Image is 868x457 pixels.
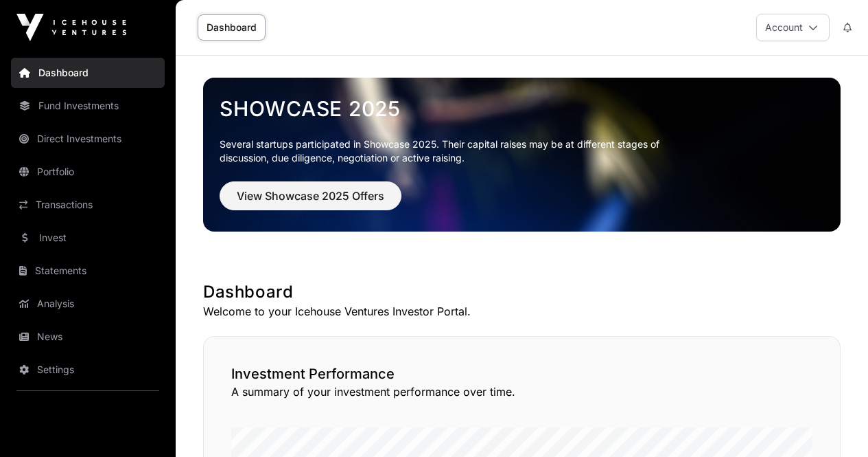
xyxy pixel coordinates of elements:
[11,355,165,385] a: Settings
[11,190,165,220] a: Transactions
[11,157,165,187] a: Portfolio
[11,223,165,253] a: Invest
[220,181,401,210] button: View Showcase 2025 Offers
[237,188,384,204] span: View Showcase 2025 Offers
[11,322,165,352] a: News
[11,124,165,154] a: Direct Investments
[231,364,812,383] h2: Investment Performance
[11,289,165,319] a: Analysis
[16,14,126,41] img: Icehouse Ventures Logo
[756,14,830,41] button: Account
[11,256,165,286] a: Statements
[203,303,841,320] p: Welcome to your Icehouse Ventures Investor Portal.
[198,14,266,41] a: Dashboard
[231,383,812,400] p: A summary of your investment performance over time.
[220,137,681,165] p: Several startups participated in Showcase 2025. Their capital raises may be at different stages o...
[11,58,165,88] a: Dashboard
[203,281,841,303] h1: Dashboard
[203,78,841,232] img: Showcase 2025
[11,91,165,121] a: Fund Investments
[220,195,401,209] a: View Showcase 2025 Offers
[220,96,824,121] a: Showcase 2025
